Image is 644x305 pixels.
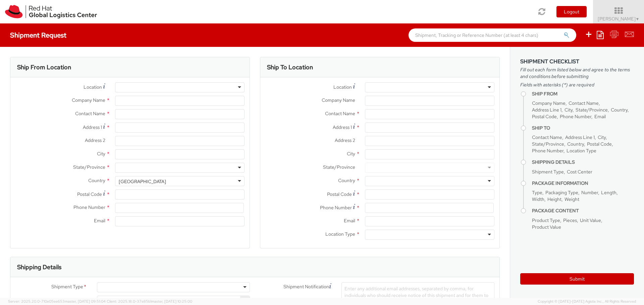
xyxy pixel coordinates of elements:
span: Location Type [325,231,355,237]
span: Number [581,189,598,196]
span: Location [333,84,352,90]
h4: Shipment Request [10,31,66,39]
span: Contact Name [532,134,562,140]
span: Contact Name [569,100,599,106]
span: Location Type [567,148,596,154]
h3: Ship To Location [267,64,313,71]
div: [GEOGRAPHIC_DATA] [119,178,166,185]
span: Address Line 1 [565,134,595,140]
span: Email [344,218,355,224]
span: master, [DATE] 09:51:04 [65,299,106,304]
span: Country [88,177,105,183]
span: Postal Code [587,141,612,147]
span: City [97,151,105,157]
span: Country [567,141,584,147]
span: Phone Number [532,148,563,154]
h3: Shipment Checklist [520,59,634,65]
span: Weight [565,196,579,202]
button: Submit [520,273,634,285]
h4: Shipping Details [532,160,634,165]
span: Country [338,177,355,183]
span: State/Province [532,141,564,147]
span: Postal Code [532,113,557,120]
span: Copyright © [DATE]-[DATE] Agistix Inc., All Rights Reserved [538,299,636,304]
span: Width [532,196,544,202]
span: Company Name [532,100,566,106]
span: Phone Number [73,204,105,210]
span: Shipment Type [51,283,83,291]
span: Email [94,218,105,224]
span: Country [611,107,628,113]
span: Unit Value [580,217,601,223]
span: Contact Name [325,110,355,117]
span: Fields with asterisks (*) are required [520,81,634,88]
span: Company Name [322,97,355,103]
span: Address 1 [83,124,102,130]
span: Postal Code [77,191,102,197]
span: Company Name [72,97,105,103]
span: Length [601,189,616,196]
span: Address Line 1 [532,107,561,113]
span: Address 2 [335,137,355,143]
h4: Package Content [532,208,634,213]
span: Server: 2025.20.0-710e05ee653 [8,299,106,304]
span: Packaging Type [545,189,578,196]
span: Fill out each form listed below and agree to the terms and conditions before submitting [520,66,634,80]
span: State/Province [323,164,355,170]
span: Cost Center [567,169,592,175]
span: Product Value [532,224,561,230]
h3: Ship From Location [17,64,71,71]
span: Address 1 [333,124,352,130]
span: Cost Center [58,297,83,304]
span: Client: 2025.18.0-37e85b1 [107,299,192,304]
span: Shipment Notification [283,283,329,290]
span: Location [84,84,102,90]
button: Logout [556,6,587,17]
h4: Package Information [532,181,634,186]
span: Postal Code [327,191,352,197]
span: Address 2 [85,137,105,143]
span: Product Type [532,217,560,223]
span: City [598,134,606,140]
span: State/Province [73,164,105,170]
span: Type [532,189,542,196]
h4: Ship From [532,91,634,96]
span: master, [DATE] 10:25:00 [151,299,192,304]
span: City [347,151,355,157]
span: Phone Number [320,205,352,211]
span: Pieces [563,217,577,223]
span: Height [547,196,561,202]
span: City [565,107,573,113]
span: Contact Name [75,110,105,117]
h3: Shipping Details [17,264,61,271]
h4: Ship To [532,126,634,131]
input: Shipment, Tracking or Reference Number (at least 4 chars) [409,28,576,42]
span: [PERSON_NAME] [598,16,640,22]
span: ▼ [636,16,640,22]
span: State/Province [576,107,608,113]
span: Email [594,113,606,120]
img: rh-logistics-00dfa346123c4ec078e1.svg [5,5,97,18]
span: Shipment Type [532,169,564,175]
span: Phone Number [560,113,591,120]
